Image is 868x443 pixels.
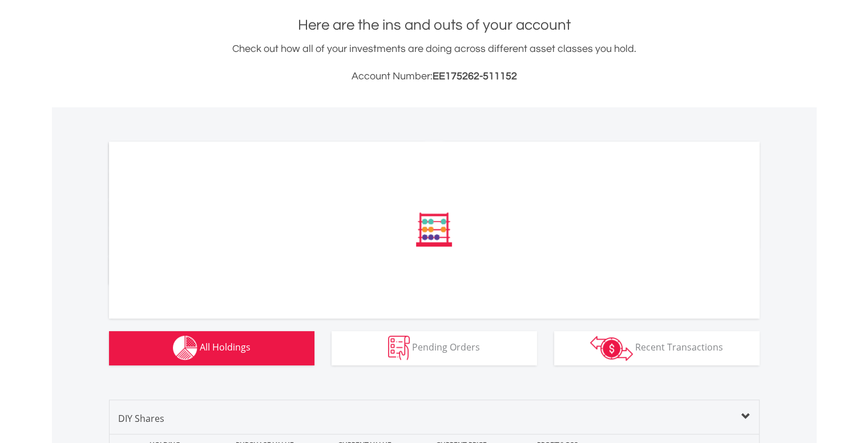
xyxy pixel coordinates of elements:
[118,412,164,425] span: DIY Shares
[635,341,723,353] span: Recent Transactions
[554,331,760,365] button: Recent Transactions
[109,41,760,84] div: Check out how all of your investments are doing across different asset classes you hold.
[388,336,410,360] img: pending_instructions-wht.png
[173,336,197,360] img: holdings-wht.png
[433,71,517,82] span: EE175262-511152
[332,331,537,365] button: Pending Orders
[109,15,760,35] h1: Here are the ins and outs of your account
[200,341,251,353] span: All Holdings
[109,69,760,84] h3: Account Number:
[109,331,314,365] button: All Holdings
[412,341,480,353] span: Pending Orders
[590,336,633,361] img: transactions-zar-wht.png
